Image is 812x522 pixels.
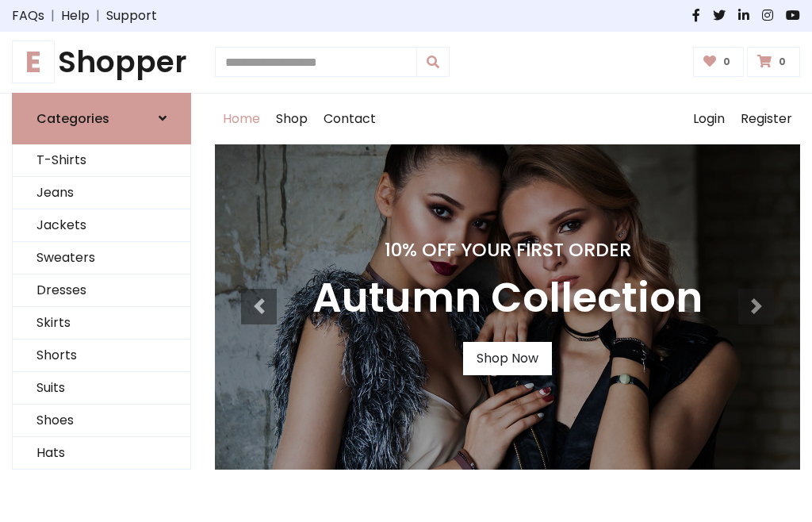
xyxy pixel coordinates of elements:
a: Shoes [13,405,190,437]
span: | [44,6,61,25]
a: Skirts [13,307,190,340]
a: T-Shirts [13,144,190,177]
a: Jeans [13,177,190,209]
a: Sweaters [13,242,190,274]
h3: Autumn Collection [312,274,703,323]
a: Shorts [13,340,190,372]
span: | [90,6,106,25]
a: Contact [316,94,384,144]
h6: Categories [36,111,109,126]
a: Suits [13,372,190,405]
span: E [12,40,55,83]
a: EShopper [12,44,191,80]
a: Home [215,94,268,144]
a: Support [106,6,157,25]
a: FAQs [12,6,44,25]
a: 0 [693,47,745,77]
a: Login [685,94,733,144]
span: 0 [719,55,734,69]
h1: Shopper [12,44,191,80]
a: Hats [13,437,190,470]
a: Shop Now [463,342,552,375]
a: Dresses [13,274,190,307]
a: 0 [747,47,800,77]
a: Register [733,94,800,144]
a: Jackets [13,209,190,242]
a: Help [61,6,90,25]
a: Shop [268,94,316,144]
h4: 10% Off Your First Order [312,239,703,261]
a: Categories [12,93,191,144]
span: 0 [775,55,790,69]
